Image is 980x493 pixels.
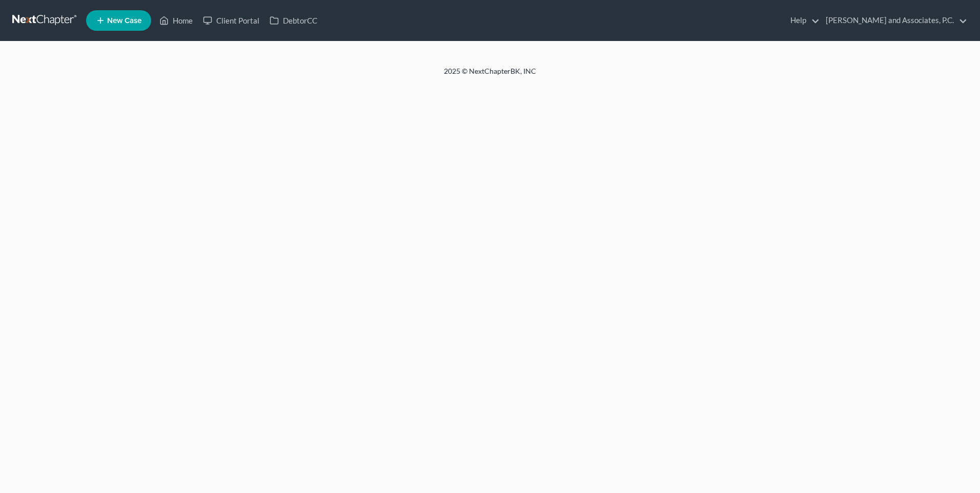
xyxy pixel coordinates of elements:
a: Help [785,11,820,30]
a: DebtorCC [264,11,322,30]
new-legal-case-button: New Case [86,10,151,31]
div: 2025 © NextChapterBK, INC [198,66,782,85]
a: Client Portal [198,11,264,30]
a: Home [154,11,198,30]
a: [PERSON_NAME] and Associates, P.C. [821,11,967,30]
